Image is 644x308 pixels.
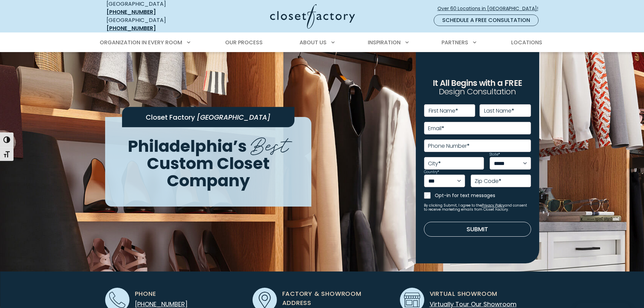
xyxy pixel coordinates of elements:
[282,289,392,307] span: Factory & Showroom Address
[128,135,247,158] span: Philadelphia’s
[430,289,498,298] span: Virtual Showroom
[435,192,531,199] label: Opt-in for text messages
[270,4,355,29] img: Closet Factory Logo
[106,8,156,16] a: [PHONE_NUMBER]
[511,39,542,46] span: Locations
[404,292,420,308] img: Showroom icon
[490,153,500,156] label: State
[106,16,205,32] div: [GEOGRAPHIC_DATA]
[442,39,468,46] span: Partners
[146,113,195,122] span: Closet Factory
[100,39,182,46] span: Organization in Every Room
[424,222,531,237] button: Submit
[439,86,516,97] span: Design Consultation
[482,203,505,208] a: Privacy Policy
[484,108,514,114] label: Last Name
[368,39,401,46] span: Inspiration
[428,161,441,166] label: City
[424,170,439,174] label: Country
[95,33,549,52] nav: Primary Menu
[475,179,501,184] label: Zip Code
[251,128,289,159] span: Best
[197,113,270,122] span: [GEOGRAPHIC_DATA]
[437,5,544,12] span: Over 60 Locations in [GEOGRAPHIC_DATA]!
[429,108,458,114] label: First Name
[434,15,539,26] a: Schedule a Free Consultation
[225,39,263,46] span: Our Process
[437,3,544,15] a: Over 60 Locations in [GEOGRAPHIC_DATA]!
[428,126,444,131] label: Email
[428,143,470,149] label: Phone Number
[433,77,522,89] span: It All Begins with a FREE
[300,39,327,46] span: About Us
[424,204,531,212] small: By clicking Submit, I agree to the and consent to receive marketing emails from Closet Factory.
[147,152,270,192] span: Custom Closet Company
[135,289,156,298] span: Phone
[106,24,156,32] a: [PHONE_NUMBER]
